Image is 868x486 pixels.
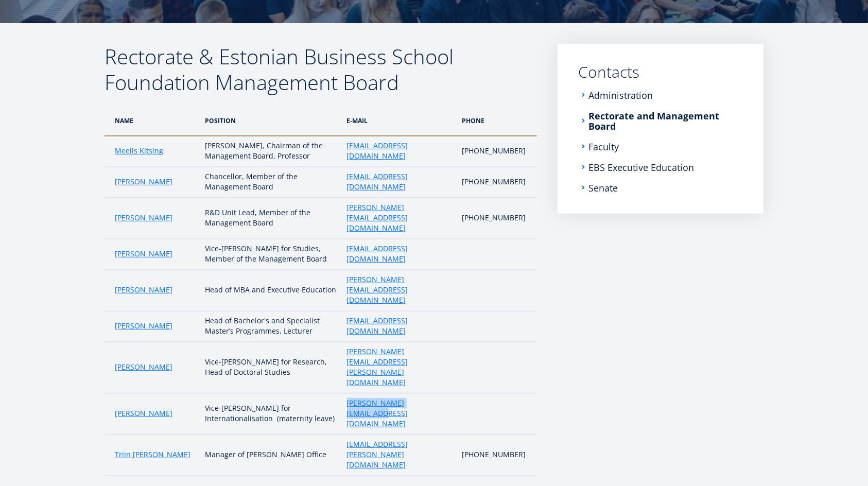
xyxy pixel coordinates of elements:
td: Vice-[PERSON_NAME] for Internationalisation (maternity leave) [200,393,342,435]
td: Vice-[PERSON_NAME] for Studies, Member of the Management Board [200,239,342,270]
a: Triin [PERSON_NAME] [115,449,190,460]
th: phone [457,106,537,136]
a: [EMAIL_ADDRESS][DOMAIN_NAME] [347,316,452,336]
a: [PERSON_NAME][EMAIL_ADDRESS][DOMAIN_NAME] [347,202,452,233]
a: Senate [588,183,618,193]
td: Vice-[PERSON_NAME] for Research, Head of Doctoral Studies [200,342,342,393]
a: [PERSON_NAME] [115,285,172,295]
p: [PERSON_NAME], Chairman of the Management Board, Professor [205,141,337,161]
a: [EMAIL_ADDRESS][DOMAIN_NAME] [347,244,452,264]
td: R&D Unit Lead, Member of the Management Board [200,198,342,239]
a: [EMAIL_ADDRESS][DOMAIN_NAME] [347,141,452,161]
a: Meelis Kitsing [115,146,163,156]
a: Administration [588,90,653,100]
a: [PERSON_NAME] [115,408,172,419]
a: [EMAIL_ADDRESS][DOMAIN_NAME] [347,171,452,192]
td: Head of MBA and Executive Education [200,270,342,311]
th: POSition [200,106,342,136]
h2: Rectorate & Estonian Business School Foundation Management Board [105,44,537,95]
a: [PERSON_NAME] [115,177,172,187]
td: Chancellor, Member of the Management Board [200,167,342,198]
a: [PERSON_NAME][EMAIL_ADDRESS][DOMAIN_NAME] [347,274,452,305]
td: [PHONE_NUMBER] [457,435,537,476]
a: Rectorate and Management Board [588,111,743,131]
td: [PHONE_NUMBER] [457,167,537,198]
td: [PHONE_NUMBER] [457,198,537,239]
p: [PHONE_NUMBER] [462,146,527,156]
a: [PERSON_NAME][EMAIL_ADDRESS][DOMAIN_NAME] [347,398,452,429]
td: Manager of [PERSON_NAME] Office [200,435,342,476]
th: e-mail [342,106,457,136]
a: [EMAIL_ADDRESS][PERSON_NAME][DOMAIN_NAME] [347,439,452,470]
a: [PERSON_NAME] [115,321,172,331]
a: [PERSON_NAME] [115,362,172,372]
a: [PERSON_NAME] [115,249,172,259]
td: Head of Bachelor's and Specialist Master’s Programmes, Lecturer [200,311,342,342]
th: NAME [105,106,200,136]
a: Faculty [588,142,619,152]
a: Contacts [578,64,743,80]
a: [PERSON_NAME][EMAIL_ADDRESS][PERSON_NAME][DOMAIN_NAME] [347,346,452,388]
a: EBS Executive Education [588,162,694,172]
a: [PERSON_NAME] [115,213,172,223]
